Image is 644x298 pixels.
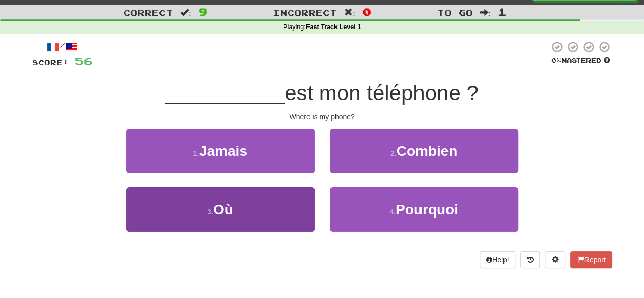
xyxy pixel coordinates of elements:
[549,56,612,65] div: Mastered
[123,7,173,17] span: Correct
[570,251,612,268] button: Report
[480,8,491,17] span: :
[362,6,371,18] span: 0
[344,8,355,17] span: :
[180,8,191,17] span: :
[285,81,479,105] span: est mon téléphone ?
[396,143,457,159] span: Combien
[273,7,337,17] span: Incorrect
[520,251,540,268] button: Round history (alt+y)
[390,149,397,157] small: 2 .
[551,56,562,64] span: 0 %
[193,149,199,157] small: 1 .
[199,6,207,18] span: 9
[75,55,92,67] span: 56
[32,112,612,122] div: Where is my phone?
[126,129,315,173] button: 1.Jamais
[306,23,361,31] strong: Fast Track Level 1
[330,129,518,173] button: 2.Combien
[165,81,285,105] span: __________
[199,143,247,159] span: Jamais
[330,187,518,232] button: 4.Pourquoi
[389,208,396,216] small: 4 .
[126,187,315,232] button: 3.Où
[32,41,92,53] div: /
[498,6,507,18] span: 1
[437,7,472,17] span: To go
[207,208,213,216] small: 3 .
[396,202,458,218] span: Pourquoi
[480,251,516,268] button: Help!
[213,202,233,218] span: Où
[32,58,69,67] span: Score:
